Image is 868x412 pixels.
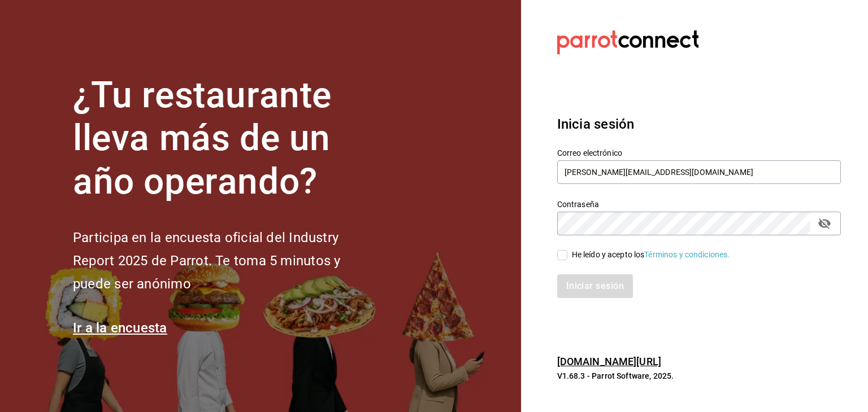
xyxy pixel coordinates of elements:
label: Contraseña [557,200,841,208]
h1: ¿Tu restaurante lleva más de un año operando? [73,74,378,204]
div: He leído y acepto los [572,249,730,261]
a: Términos y condiciones. [644,250,730,259]
button: passwordField [815,214,834,233]
p: V1.68.3 - Parrot Software, 2025. [557,370,841,382]
a: [DOMAIN_NAME][URL] [557,356,661,367]
label: Correo electrónico [557,148,841,156]
input: Ingresa tu correo electrónico [557,160,841,184]
a: Ir a la encuesta [73,320,167,336]
h2: Participa en la encuesta oficial del Industry Report 2025 de Parrot. Te toma 5 minutos y puede se... [73,226,378,295]
h3: Inicia sesión [557,114,841,134]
